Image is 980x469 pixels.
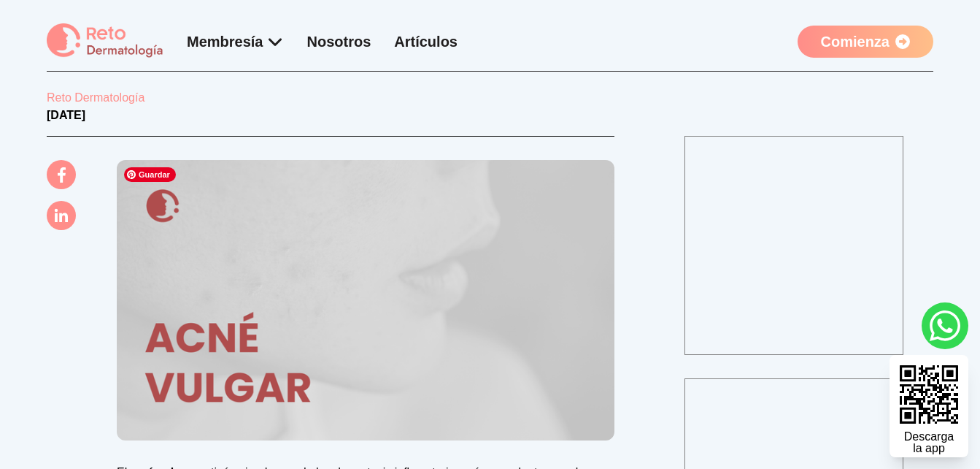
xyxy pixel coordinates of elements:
[904,431,954,454] div: Descarga la app
[187,31,284,52] div: Membresía
[47,23,163,59] img: logo Reto dermatología
[394,34,458,50] a: Artículos
[47,89,933,107] a: Reto Dermatología
[922,302,968,349] a: whatsapp button
[798,26,933,58] a: Comienza
[117,160,614,441] img: Actualización 2025 en el abordaje del acné vulgar: Terapias tópicas emergentes sin antibióticos
[47,107,933,124] p: [DATE]
[307,34,371,50] a: Nosotros
[124,167,176,182] span: Guardar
